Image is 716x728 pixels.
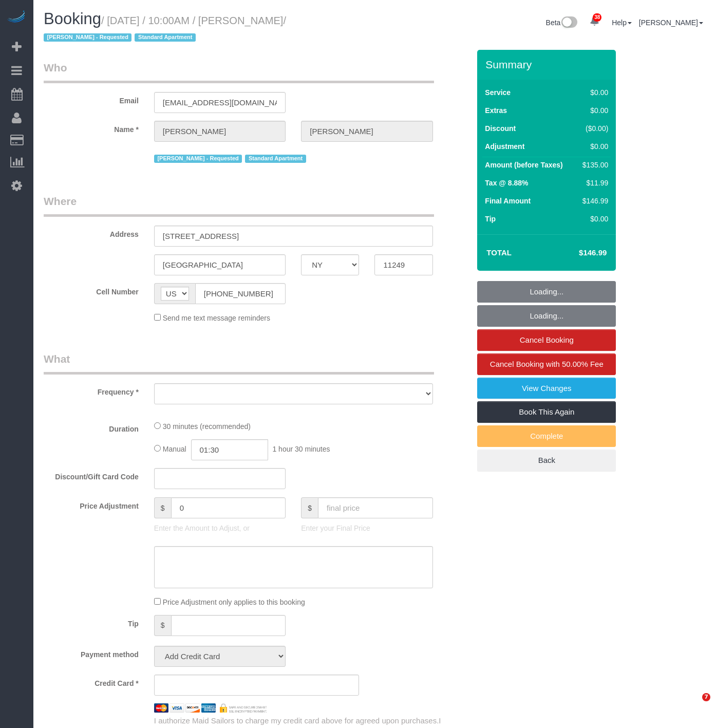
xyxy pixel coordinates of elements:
[44,351,434,375] legend: What
[578,105,608,116] div: $0.00
[154,254,286,275] input: City
[154,92,286,113] input: Email
[195,283,286,304] input: Cell Number
[6,10,27,25] img: Automaid Logo
[154,121,286,142] input: First Name
[578,160,608,170] div: $135.00
[36,615,146,629] label: Tip
[135,33,196,42] span: Standard Apartment
[163,314,270,322] span: Send me text message reminders
[301,497,318,518] span: $
[36,283,146,297] label: Cell Number
[36,383,146,397] label: Frequency *
[146,703,275,713] img: credit cards
[163,598,305,606] span: Price Adjustment only applies to this booking
[485,214,496,224] label: Tip
[485,178,528,188] label: Tax @ 8.88%
[36,497,146,511] label: Price Adjustment
[44,194,434,217] legend: Where
[485,105,507,116] label: Extras
[36,121,146,135] label: Name *
[154,497,171,518] span: $
[44,33,131,42] span: [PERSON_NAME] - Requested
[578,214,608,224] div: $0.00
[44,10,101,28] span: Booking
[36,226,146,239] label: Address
[578,87,608,98] div: $0.00
[485,59,611,70] h3: Summary
[154,615,171,636] span: $
[477,378,616,399] a: View Changes
[560,16,577,30] img: New interface
[548,249,607,257] h4: $146.99
[490,360,604,368] span: Cancel Booking with 50.00% Fee
[578,178,608,188] div: $11.99
[36,468,146,482] label: Discount/Gift Card Code
[485,141,524,152] label: Adjustment
[639,18,703,27] a: [PERSON_NAME]
[578,123,608,134] div: ($0.00)
[154,523,286,533] p: Enter the Amount to Adjust, or
[154,155,242,163] span: [PERSON_NAME] - Requested
[593,13,601,22] span: 38
[485,196,531,206] label: Final Amount
[44,60,434,83] legend: Who
[36,92,146,106] label: Email
[477,329,616,351] a: Cancel Booking
[485,160,562,170] label: Amount (before Taxes)
[36,675,146,688] label: Credit Card *
[485,123,516,134] label: Discount
[612,18,632,27] a: Help
[485,87,511,98] label: Service
[477,450,616,471] a: Back
[163,422,251,431] span: 30 minutes (recommended)
[578,196,608,206] div: $146.99
[681,693,706,718] iframe: Intercom live chat
[272,445,330,453] span: 1 hour 30 minutes
[318,497,433,518] input: final price
[477,353,616,375] a: Cancel Booking with 50.00% Fee
[245,155,306,163] span: Standard Apartment
[374,254,432,275] input: Zip Code
[585,10,605,33] a: 38
[163,445,186,453] span: Manual
[44,15,286,44] small: / [DATE] / 10:00AM / [PERSON_NAME]
[477,401,616,423] a: Book This Again
[301,121,432,142] input: Last Name
[301,523,432,533] p: Enter your Final Price
[578,141,608,152] div: $0.00
[163,680,351,689] iframe: Secure card payment input frame
[702,693,710,701] span: 7
[486,248,512,257] strong: Total
[36,646,146,660] label: Payment method
[546,18,578,27] a: Beta
[36,420,146,434] label: Duration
